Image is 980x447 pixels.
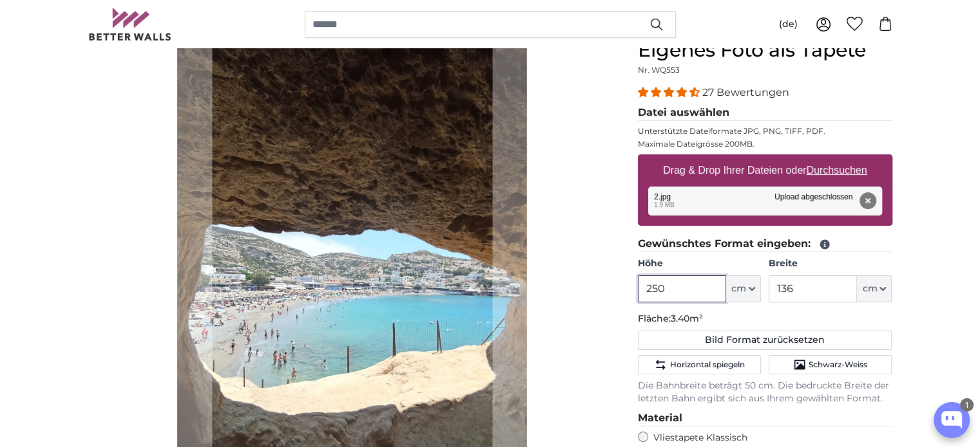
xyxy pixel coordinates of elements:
button: Bild Format zurücksetzen [638,331,892,350]
span: 4.41 stars [638,86,702,98]
span: 27 Bewertungen [702,86,789,98]
span: cm [731,282,746,295]
button: Horizontal spiegeln [638,355,761,374]
span: Nr. WQ553 [638,65,680,75]
label: Drag & Drop Ihrer Dateien oder [658,158,872,183]
legend: Datei auswählen [638,105,892,121]
button: Schwarz-Weiss [769,355,892,374]
button: Open chatbox [934,402,970,438]
p: Fläche: [638,313,892,325]
button: cm [726,275,761,302]
span: cm [862,282,877,295]
span: Horizontal spiegeln [669,360,744,370]
legend: Material [638,410,892,426]
p: Die Bahnbreite beträgt 50 cm. Die bedruckte Breite der letzten Bahn ergibt sich aus Ihrem gewählt... [638,379,892,405]
legend: Gewünschtes Format eingeben: [638,236,892,252]
u: Durchsuchen [806,165,867,176]
h1: Eigenes Foto als Tapete [638,39,892,62]
label: Höhe [638,257,761,270]
div: 1 [960,398,974,412]
button: (de) [769,13,808,36]
img: Betterwalls [88,8,172,41]
p: Maximale Dateigrösse 200MB. [638,139,892,149]
label: Breite [769,257,892,270]
p: Unterstützte Dateiformate JPG, PNG, TIFF, PDF. [638,126,892,136]
span: Schwarz-Weiss [809,360,867,370]
button: cm [857,275,892,302]
span: 3.40m² [671,313,703,324]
